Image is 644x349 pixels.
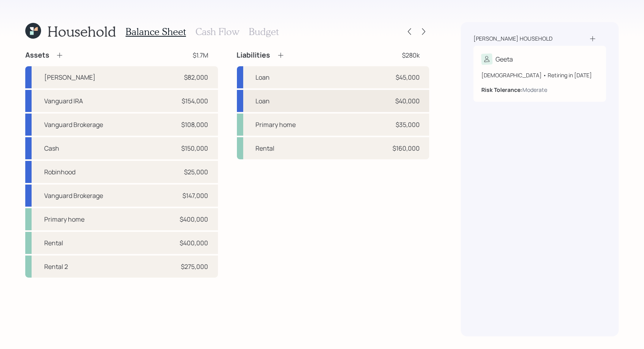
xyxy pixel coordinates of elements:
[184,167,208,177] div: $25,000
[44,191,103,200] div: Vanguard Brokerage
[180,238,208,248] div: $400,000
[256,120,296,129] div: Primary home
[44,167,75,177] div: Robinhood
[481,86,522,93] b: Risk Tolerance:
[126,26,186,37] h3: Balance Sheet
[396,120,420,129] div: $35,000
[496,54,513,64] div: Geeta
[47,23,116,40] h1: Household
[180,215,208,224] div: $400,000
[184,73,208,82] div: $82,000
[25,51,49,60] h4: Assets
[256,73,270,82] div: Loan
[522,86,547,94] div: Moderate
[183,191,208,200] div: $147,000
[44,238,63,248] div: Rental
[193,50,208,60] div: $1.7M
[44,144,59,153] div: Cash
[237,51,270,60] h4: Liabilities
[473,35,552,43] div: [PERSON_NAME] household
[44,96,83,106] div: Vanguard IRA
[395,96,420,106] div: $40,000
[256,144,275,153] div: Rental
[44,215,84,224] div: Primary home
[44,120,103,129] div: Vanguard Brokerage
[396,73,420,82] div: $45,000
[195,26,239,37] h3: Cash Flow
[256,96,270,106] div: Loan
[481,71,598,79] div: [DEMOGRAPHIC_DATA] • Retiring in [DATE]
[249,26,279,37] h3: Budget
[44,73,96,82] div: [PERSON_NAME]
[44,262,68,271] div: Rental 2
[392,144,420,153] div: $160,000
[182,96,208,106] div: $154,000
[182,120,208,129] div: $108,000
[182,144,208,153] div: $150,000
[181,262,208,271] div: $275,000
[402,50,420,60] div: $280k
